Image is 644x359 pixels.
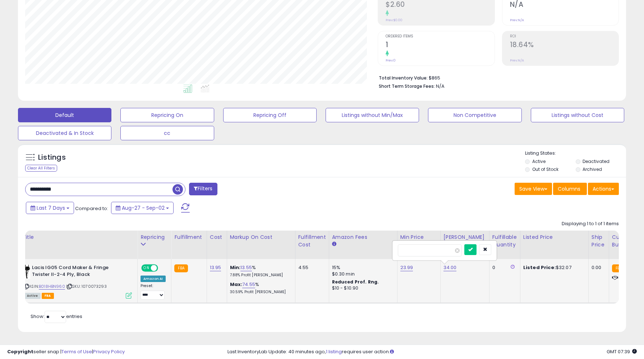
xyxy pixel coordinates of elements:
button: Actions [588,183,619,195]
div: $0.30 min [332,271,392,277]
strong: Copyright [7,348,33,355]
button: Home [112,3,126,17]
button: go back [5,3,18,17]
span: Show: entries [31,313,82,320]
label: Out of Stock [532,166,558,172]
div: seller snap | | [7,349,125,355]
li: $865 [379,73,613,82]
img: Profile image for Support [20,4,32,15]
button: Non Competitive [428,108,521,122]
span: ON [142,265,151,271]
div: Fulfillment [174,233,203,241]
div: 4.55 [298,264,323,271]
b: Min: [230,264,241,271]
b: Short Term Storage Fees: [379,83,435,89]
a: 1 listing [326,348,342,355]
button: Default [18,108,111,122]
a: B018HBN960 [39,283,65,290]
div: % [230,281,290,295]
button: Last 7 Days [26,202,74,214]
h1: Support [35,4,57,9]
div: But we also recently added an - is this the new inventory management software you switched to? [11,117,112,145]
div: Scan Power [103,160,132,167]
div: Close [126,3,139,16]
span: | SKU: 1070073293 [66,283,107,289]
div: % [230,264,290,278]
p: 30.59% Profit [PERSON_NAME] [230,290,290,295]
div: Preset: [141,283,166,300]
label: Active [532,158,546,164]
div: 0 [492,264,515,271]
div: Britney says… [6,193,138,236]
div: They have integration with SS also [45,176,132,183]
b: Total Inventory Value: [379,75,428,81]
div: 0.00 [592,264,603,271]
span: Columns [558,185,580,192]
div: They have integration with SS also [39,172,138,188]
small: Amazon Fees. [332,241,336,247]
div: $10 - $10.90 [332,285,392,291]
div: Yes, you can switch integrations over to ScanPower for your costs! Here's a for when you're ready [11,197,112,226]
div: Last InventoryLab Update: 40 minutes ago, requires user action. [227,349,637,355]
a: 23.99 [400,264,413,271]
h5: Listings [38,153,66,163]
div: Yes, you can switch integrations over to ScanPower for your costs! Here's aguide for how to set t... [6,193,118,230]
p: 7.88% Profit [PERSON_NAME] [230,273,290,278]
span: All listings currently available for purchase on Amazon [24,293,41,299]
a: 13.95 [210,264,221,271]
span: OFF [157,265,169,271]
div: Cost [210,233,224,241]
img: 31U1zjp+xPL._SL40_.jpg [24,264,30,279]
div: Scan Power [97,155,138,171]
small: Prev: 0 [386,58,396,63]
span: Compared to: [75,205,108,212]
div: Cristian says… [6,155,138,172]
div: Repricing [141,233,168,241]
small: Prev: N/A [510,18,524,22]
span: FBA [42,293,54,299]
p: The team can also help [35,9,89,16]
div: Min Price [400,233,437,241]
div: Markup on Cost [230,233,292,241]
div: Listed Price [523,233,585,241]
div: These additional costs can be imported into seller snap using a .CSV file [11,94,112,108]
div: But we also recently added anintegration with Boxem- is this the new inventory management softwar... [6,113,118,150]
small: Prev: $0.00 [386,18,402,22]
div: Amazon AI [141,276,166,282]
span: ROI [510,35,618,38]
button: Repricing Off [223,108,317,122]
h2: 1 [386,41,494,50]
b: Listed Price: [523,264,556,271]
label: Archived [583,166,602,172]
a: 34.00 [443,264,457,271]
a: Terms of Use [61,348,92,355]
button: Listings without Cost [531,108,624,122]
a: 13.55 [240,264,252,271]
div: Clear All Filters [25,165,57,172]
b: Reduced Prof. Rng. [332,279,379,285]
div: Britney says… [6,113,138,155]
button: Listings without Min/Max [326,108,419,122]
small: FBA [612,264,625,272]
div: 15% [332,264,392,271]
p: Listing States: [525,150,626,157]
h2: $2.60 [386,0,494,10]
th: The percentage added to the cost of goods (COGS) that forms the calculator for Min & Max prices. [227,231,295,259]
span: Aug-27 - Sep-02 [122,204,165,212]
button: Repricing On [120,108,214,122]
div: $32.07 [523,264,583,271]
div: Fulfillable Quantity [492,233,517,249]
div: [PERSON_NAME] [443,233,486,241]
small: Prev: N/A [510,58,524,63]
button: Filters [189,183,217,195]
button: cc [120,126,214,140]
h2: 18.64% [510,41,618,50]
div: Cristian says… [6,172,138,194]
b: Max: [230,281,243,288]
button: Deactivated & In Stock [18,126,111,140]
b: Lacis IG05 Cord Maker & Fringe Twister II-2-4 Ply, Black [32,264,119,280]
h2: N/A [510,0,618,10]
div: Fulfillment Cost [298,233,326,249]
span: 2025-09-11 07:39 GMT [607,348,637,355]
div: ASIN: [24,264,132,298]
